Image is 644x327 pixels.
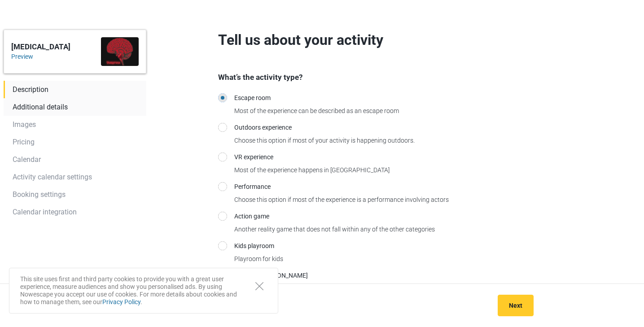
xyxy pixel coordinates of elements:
[9,268,278,314] div: This site uses first and third party cookies to provide you with a great user experience, measure...
[218,93,227,102] input: Escape room Most of the experience can be described as an escape room
[250,277,269,294] button: Close
[234,106,549,116] p: Most of the experience can be described as an escape room
[11,52,94,61] a: Preview
[218,72,533,83] p: What’s the activity type?
[4,98,146,116] a: Additional details
[4,81,146,98] a: Description
[498,295,534,316] a: Next
[101,37,139,66] img: 29887cdd6fa04a405.jpg
[102,298,140,305] a: Privacy Policy
[4,116,146,133] a: Images
[234,254,549,264] p: Playroom for kids
[4,133,146,151] a: Pricing
[234,195,549,205] p: Choose this option if most of the experience is a performance involving actors
[234,225,549,234] p: Another reality game that does not fall within any of the other categories
[4,168,146,186] a: Activity calendar settings
[4,203,146,221] a: Calendar integration
[234,271,549,280] p: Treasure [PERSON_NAME]
[218,182,227,191] input: Performance Choose this option if most of the experience is a performance involving actors
[234,182,549,192] p: Performance
[218,212,227,221] input: Action game Another reality game that does not fall within any of the other categories
[234,93,549,103] p: Escape room
[4,151,146,168] a: Calendar
[218,241,227,250] input: Kids playroom Playroom for kids
[234,153,549,162] p: VR experience
[234,241,549,251] p: Kids playroom
[509,302,522,309] span: Next
[4,186,146,203] a: Booking settings
[218,123,227,132] input: Outdoors experience Choose this option if most of your activity is happening outdoors.
[11,41,94,52] span: [MEDICAL_DATA]
[234,136,549,145] p: Choose this option if most of your activity is happening outdoors.
[218,153,227,161] input: VR experience Most of the experience happens in [GEOGRAPHIC_DATA]
[234,123,549,132] p: Outdoors experience
[218,30,533,50] p: Tell us about your activity
[234,166,549,175] p: Most of the experience happens in [GEOGRAPHIC_DATA]
[234,212,549,221] p: Action game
